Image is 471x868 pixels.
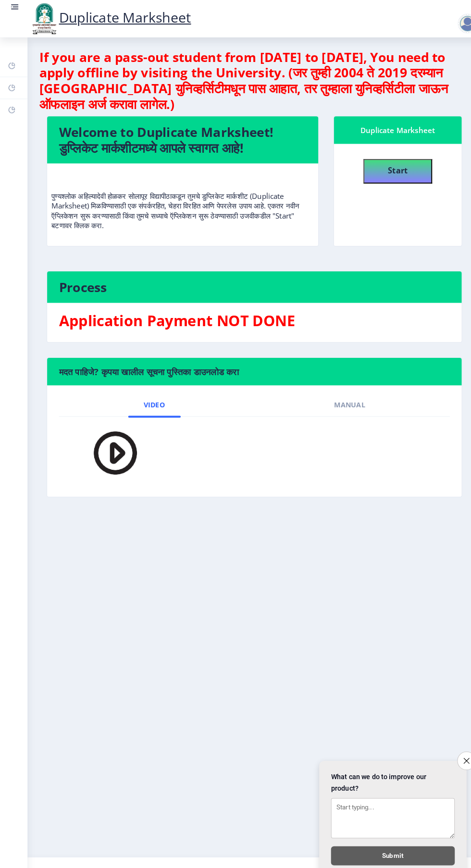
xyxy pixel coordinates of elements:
[29,2,58,35] img: logo
[50,168,307,225] p: पुण्यश्लोक अहिल्यादेवी होळकर सोलापूर विद्यापीठाकडून तुमचे डुप्लिकेट मार्कशीट (Duplicate Marksheet...
[38,48,459,110] h4: If you are a pass-out student from [DATE] to [DATE], You need to apply offline by visiting the Un...
[58,358,440,369] h6: मदत पाहिजे? कृपया खालील सूचना पुस्तिका डाउनलोड करा
[356,156,423,180] button: Start
[95,849,120,858] a: Edulab
[380,161,399,172] b: Start
[73,416,140,471] img: PLAY.png
[327,392,358,400] span: Manual
[58,122,300,152] h4: Welcome to Duplicate Marksheet! डुप्लिकेट मार्कशीटमध्ये आपले स्वागत आहे!
[58,273,440,289] h4: Process
[312,385,373,408] a: Manual
[141,392,161,400] span: Video
[338,122,440,133] div: Duplicate Marksheet
[37,849,137,858] span: Created with ♥ by 2025
[125,385,177,408] a: Video
[58,304,440,323] h3: Application Payment NOT DONE
[29,8,187,26] a: Duplicate Marksheet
